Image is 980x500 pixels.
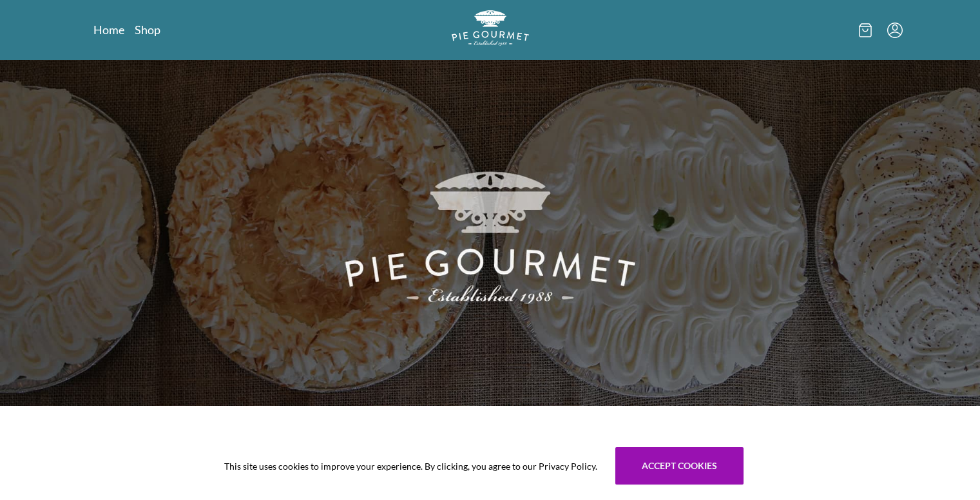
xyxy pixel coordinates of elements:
[615,447,744,485] button: Accept cookies
[135,22,160,37] a: Shop
[224,459,597,473] span: This site uses cookies to improve your experience. By clicking, you agree to our Privacy Policy.
[452,10,529,46] img: logo
[452,10,529,50] a: Logo
[887,23,903,38] button: Menu
[93,22,124,37] a: Home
